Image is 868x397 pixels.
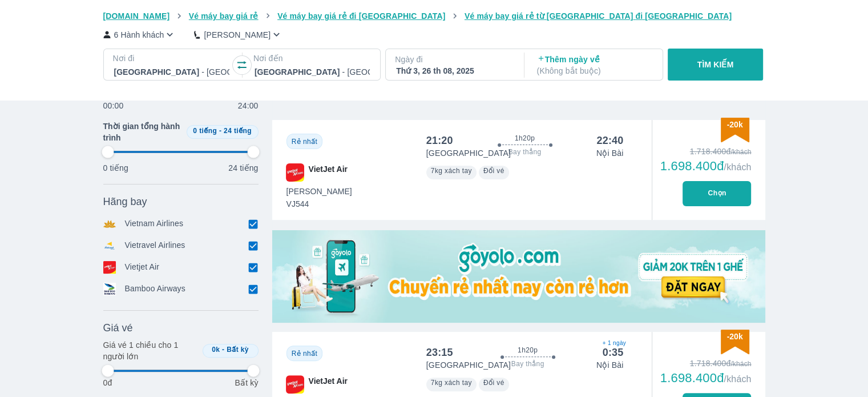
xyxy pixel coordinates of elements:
img: media-0 [272,230,765,323]
div: 1.718.400đ [660,146,752,157]
p: Thêm ngày về [537,54,652,77]
span: VJ544 [286,198,352,210]
span: 24 tiếng [224,127,252,135]
p: [PERSON_NAME] [204,29,271,41]
img: VJ [286,163,304,182]
span: 0k [212,346,220,354]
span: VietJet Air [309,163,348,182]
span: - [219,127,221,135]
span: Vé máy bay giá rẻ từ [GEOGRAPHIC_DATA] đi [GEOGRAPHIC_DATA] [465,11,732,21]
p: Vietjet Air [125,261,160,274]
span: + 1 ngày [603,339,624,348]
p: Vietravel Airlines [125,239,185,252]
span: 7kg xách tay [431,167,472,175]
p: Nội Bài [596,147,623,159]
p: Vietnam Airlines [125,218,184,230]
img: discount [721,330,749,354]
p: [GEOGRAPHIC_DATA] [426,147,511,159]
p: 6 Hành khách [114,29,164,41]
div: 1.698.400đ [660,371,752,385]
span: 1h20p [515,134,535,143]
span: Hãng bay [103,195,147,208]
p: Nơi đến [253,53,371,64]
span: /khách [724,162,751,172]
button: Chọn [683,181,751,206]
div: Thứ 3, 26 th 08, 2025 [396,65,511,77]
span: VietJet Air [309,375,348,394]
span: [PERSON_NAME] [286,186,352,197]
p: Bamboo Airways [125,283,185,295]
button: 6 Hành khách [103,29,176,41]
div: 21:20 [426,134,453,147]
p: Nội Bài [596,359,623,371]
span: Đổi vé [483,379,504,387]
div: 0:35 [603,346,624,359]
span: Đổi vé [483,167,504,175]
span: 0 tiếng [193,127,217,135]
button: TÌM KIẾM [668,49,763,81]
p: 0 tiếng [103,162,128,174]
p: Nơi đi [113,53,231,64]
p: 24:00 [238,100,259,111]
span: Giá vé [103,321,133,335]
p: 24 tiếng [228,162,258,174]
span: Thời gian tổng hành trình [103,121,182,143]
p: ( Không bắt buộc ) [537,65,652,77]
span: Vé máy bay giá rẻ đi [GEOGRAPHIC_DATA] [277,11,445,21]
span: Rẻ nhất [292,138,317,146]
span: -20k [726,332,742,341]
span: 7kg xách tay [431,379,472,387]
p: Ngày đi [395,54,512,65]
span: - [222,346,224,354]
img: discount [721,118,749,142]
div: 1.718.400đ [660,358,752,369]
img: VJ [286,375,304,394]
nav: breadcrumb [103,10,765,22]
span: 1h20p [518,346,538,355]
p: TÌM KIẾM [697,59,734,70]
span: [DOMAIN_NAME] [103,11,170,21]
p: 00:00 [103,100,124,111]
span: Rẻ nhất [292,350,317,358]
div: 22:40 [596,134,623,147]
button: [PERSON_NAME] [194,29,282,41]
span: Vé máy bay giá rẻ [189,11,259,21]
p: Giá vé 1 chiều cho 1 người lớn [103,339,198,362]
p: 0đ [103,377,112,388]
span: /khách [724,374,751,384]
span: Bất kỳ [227,346,249,354]
span: -20k [726,120,742,129]
p: [GEOGRAPHIC_DATA] [426,359,511,371]
div: 23:15 [426,346,453,359]
div: 1.698.400đ [660,159,752,173]
p: Bất kỳ [235,377,258,388]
